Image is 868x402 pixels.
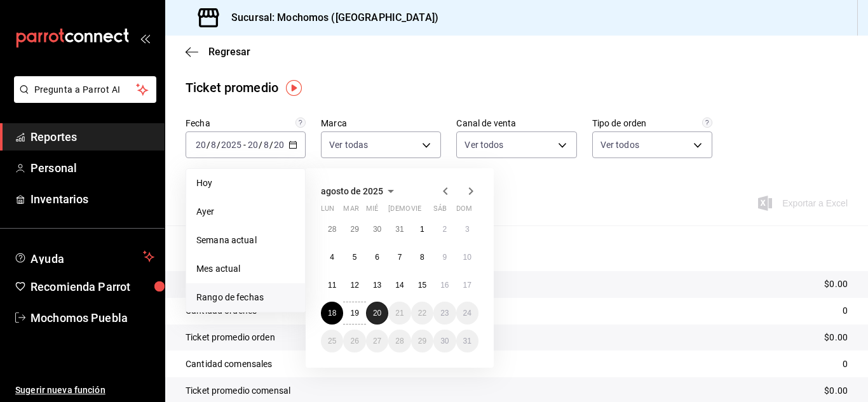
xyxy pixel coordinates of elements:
svg: Todas las órdenes contabilizan 1 comensal a excepción de órdenes de mesa con comensales obligator... [702,117,712,128]
svg: Información delimitada a máximo 62 días. [295,117,306,128]
button: 18 de agosto de 2025 [321,302,343,325]
span: Ayer [196,205,295,218]
div: Ticket promedio [186,78,278,97]
abbr: martes [343,204,358,218]
p: 0 [843,358,848,371]
abbr: 16 de agosto de 2025 [440,281,449,290]
abbr: 4 de agosto de 2025 [330,253,334,262]
button: 25 de agosto de 2025 [321,330,343,352]
abbr: 13 de agosto de 2025 [373,281,381,290]
abbr: miércoles [366,204,378,218]
button: 14 de agosto de 2025 [388,274,410,297]
abbr: 11 de agosto de 2025 [328,281,336,290]
abbr: 10 de agosto de 2025 [463,253,471,262]
span: Regresar [208,46,250,58]
button: Regresar [186,46,250,58]
p: Cantidad comensales [186,358,273,371]
button: 29 de julio de 2025 [343,218,365,241]
span: / [269,140,273,150]
abbr: 23 de agosto de 2025 [440,309,449,318]
button: 9 de agosto de 2025 [433,246,456,269]
abbr: sábado [433,204,447,218]
button: 26 de agosto de 2025 [343,330,365,352]
p: Ticket promedio comensal [186,384,290,398]
span: Ver todas [329,138,368,151]
p: $0.00 [824,331,848,344]
span: Personal [31,159,154,177]
button: 13 de agosto de 2025 [366,274,388,297]
abbr: 30 de julio de 2025 [373,225,381,234]
abbr: 3 de agosto de 2025 [465,225,470,234]
abbr: 19 de agosto de 2025 [350,309,358,318]
input: -- [195,140,207,150]
input: ---- [220,140,242,150]
abbr: domingo [456,204,472,218]
p: $0.00 [824,278,848,291]
abbr: 30 de agosto de 2025 [440,337,449,345]
abbr: viernes [411,204,421,218]
abbr: 29 de agosto de 2025 [418,337,426,345]
abbr: 26 de agosto de 2025 [350,337,358,345]
span: Sugerir nueva función [15,384,154,397]
abbr: 29 de julio de 2025 [350,225,358,234]
span: Ver todos [465,138,503,151]
button: 3 de agosto de 2025 [456,218,478,241]
button: 17 de agosto de 2025 [456,274,478,297]
abbr: 18 de agosto de 2025 [328,309,336,318]
span: / [259,140,262,150]
label: Marca [321,119,441,128]
p: $0.00 [824,384,848,398]
button: 24 de agosto de 2025 [456,302,478,325]
abbr: 20 de agosto de 2025 [373,309,381,318]
abbr: 14 de agosto de 2025 [395,281,403,290]
abbr: 24 de agosto de 2025 [463,309,471,318]
abbr: 25 de agosto de 2025 [328,337,336,345]
abbr: 6 de agosto de 2025 [375,253,379,262]
abbr: 21 de agosto de 2025 [395,309,403,318]
abbr: 7 de agosto de 2025 [398,253,402,262]
button: agosto de 2025 [321,184,398,199]
span: Mes actual [196,262,295,276]
abbr: 15 de agosto de 2025 [418,281,426,290]
button: 23 de agosto de 2025 [433,302,456,325]
button: 31 de agosto de 2025 [456,330,478,352]
button: open_drawer_menu [140,33,150,43]
button: 11 de agosto de 2025 [321,274,343,297]
span: agosto de 2025 [321,186,383,196]
button: 16 de agosto de 2025 [433,274,456,297]
abbr: 27 de agosto de 2025 [373,337,381,345]
button: 28 de julio de 2025 [321,218,343,241]
span: / [207,140,210,150]
abbr: 9 de agosto de 2025 [442,253,447,262]
span: Inventarios [31,191,154,208]
abbr: 28 de julio de 2025 [328,225,336,234]
span: Ver todos [600,138,639,151]
span: - [243,140,246,150]
input: ---- [273,140,295,150]
span: Semana actual [196,234,295,247]
input: -- [263,140,269,150]
label: Fecha [186,119,306,128]
span: Reportes [31,128,154,145]
abbr: 12 de agosto de 2025 [350,281,358,290]
button: 10 de agosto de 2025 [456,246,478,269]
span: Hoy [196,177,295,190]
abbr: 1 de agosto de 2025 [420,225,424,234]
button: 12 de agosto de 2025 [343,274,365,297]
input: -- [247,140,259,150]
abbr: 8 de agosto de 2025 [420,253,424,262]
button: 29 de agosto de 2025 [411,330,433,352]
button: 28 de agosto de 2025 [388,330,410,352]
img: Tooltip marker [286,80,302,96]
abbr: 28 de agosto de 2025 [395,337,403,345]
input: -- [210,140,217,150]
button: 30 de julio de 2025 [366,218,388,241]
p: 0 [843,304,848,318]
h3: Sucursal: Mochomos ([GEOGRAPHIC_DATA]) [221,10,438,25]
abbr: jueves [388,204,463,218]
button: 31 de julio de 2025 [388,218,410,241]
button: 27 de agosto de 2025 [366,330,388,352]
abbr: 2 de agosto de 2025 [442,225,447,234]
span: Rango de fechas [196,291,295,304]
